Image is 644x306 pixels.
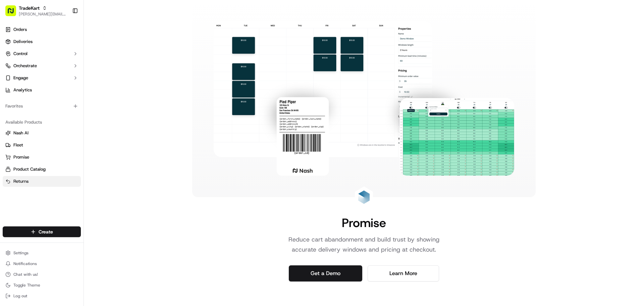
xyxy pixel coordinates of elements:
span: Settings [13,250,29,256]
img: Landing Page Image [214,21,514,176]
button: Create [3,226,81,237]
p: Welcome 👋 [7,27,122,38]
a: Deliveries [3,36,81,47]
span: Engage [13,75,28,81]
a: Nash AI [5,130,78,136]
p: Reduce cart abandonment and build trust by showing accurate delivery windows and pricing at check... [278,235,450,255]
span: [PERSON_NAME] [21,104,54,110]
button: Log out [3,291,81,301]
span: Log out [13,293,27,299]
img: Jeff Sasse [7,98,17,108]
a: Promise [5,154,78,160]
a: Returns [5,178,78,184]
span: Create [39,228,53,235]
span: [DATE] [59,122,73,128]
button: See all [104,86,122,94]
button: Start new chat [114,66,122,74]
div: Available Products [3,117,81,128]
button: Fleet [3,140,81,150]
button: TradeKart [19,5,40,11]
div: Past conversations [7,87,45,93]
img: Landing Page Icon [357,190,371,204]
button: [PERSON_NAME][EMAIL_ADDRESS][DOMAIN_NAME] [19,11,67,17]
div: 💻 [57,151,62,156]
h1: Promise [342,216,386,229]
a: 💻API Documentation [54,147,110,160]
span: Product Catalog [13,166,46,172]
span: Nash AI [13,130,29,136]
button: Engage [3,73,81,83]
span: [DATE] [59,104,73,110]
a: 📗Knowledge Base [4,147,54,160]
span: Toggle Theme [13,282,40,288]
span: [PERSON_NAME] [21,122,54,128]
a: Fleet [5,142,78,148]
button: Control [3,48,81,59]
img: Nash [7,7,20,20]
button: Promise [3,152,81,163]
span: Notifications [13,261,37,266]
img: Jeff Sasse [7,116,17,127]
span: Analytics [13,87,32,93]
div: We're available if you need us! [30,71,92,76]
span: • [56,122,58,128]
a: Product Catalog [5,166,78,172]
span: Chat with us! [13,272,38,277]
img: 1736555255976-a54dd68f-1ca7-489b-9aae-adbdc363a1c4 [7,64,19,76]
button: Returns [3,176,81,187]
a: Get a Demo [289,265,362,281]
a: Orders [3,24,81,35]
span: Returns [13,178,29,184]
span: Orchestrate [13,63,37,69]
button: TradeKart[PERSON_NAME][EMAIL_ADDRESS][DOMAIN_NAME] [3,3,69,19]
span: Control [13,51,28,57]
button: Notifications [3,259,81,268]
a: Powered byPylon [47,166,81,172]
button: Product Catalog [3,164,81,175]
div: 📗 [7,151,12,156]
span: Promise [13,154,29,160]
button: Nash AI [3,128,81,138]
span: Fleet [13,142,23,148]
div: Start new chat [30,64,110,71]
span: Deliveries [13,39,33,45]
button: Chat with us! [3,270,81,279]
input: Got a question? Start typing here... [17,43,121,50]
span: • [56,104,58,110]
button: Toggle Theme [3,280,81,290]
img: 8571987876998_91fb9ceb93ad5c398215_72.jpg [14,64,26,76]
span: Orders [13,27,27,33]
button: Orchestrate [3,60,81,71]
span: Knowledge Base [13,150,51,157]
span: Pylon [67,167,81,172]
div: Favorites [3,101,81,112]
a: Analytics [3,85,81,95]
span: API Documentation [63,150,108,157]
a: Learn More [368,265,439,281]
button: Settings [3,248,81,258]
